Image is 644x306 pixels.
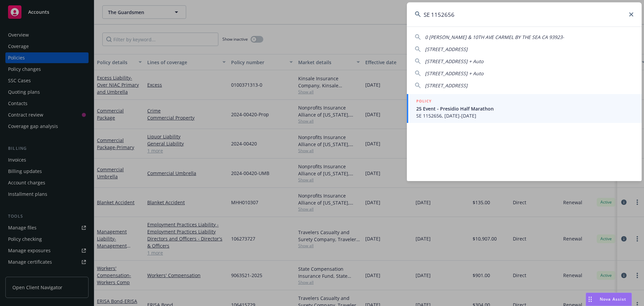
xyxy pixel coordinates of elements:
button: Nova Assist [586,293,632,306]
div: Drag to move [586,293,594,306]
span: Nova Assist [600,296,626,302]
span: [STREET_ADDRESS] [425,46,468,52]
span: [STREET_ADDRESS] + Auto [425,58,483,64]
a: POLICY25 Event - Presidio Half MarathonSE 1152656, [DATE]-[DATE] [407,94,642,123]
input: Search... [407,2,642,27]
span: SE 1152656, [DATE]-[DATE] [416,112,634,119]
span: [STREET_ADDRESS] [425,82,468,89]
span: 25 Event - Presidio Half Marathon [416,105,634,112]
h5: POLICY [416,98,432,104]
span: [STREET_ADDRESS] + Auto [425,70,483,77]
span: 0 [PERSON_NAME] & 10TH AVE CARMEL BY THE SEA CA 93923- [425,34,564,40]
